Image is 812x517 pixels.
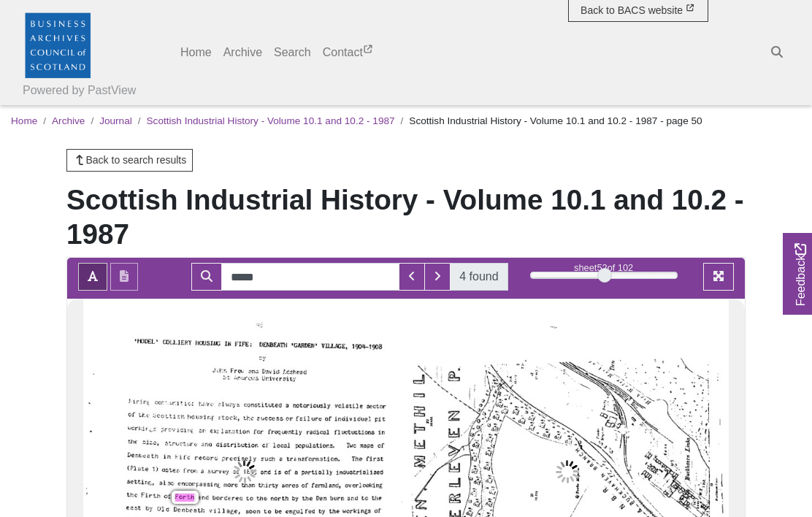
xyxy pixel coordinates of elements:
[275,509,280,513] span: be
[23,9,93,80] img: Business Archives Council of Scotland
[417,468,419,472] span: ..
[225,342,229,347] span: IN
[367,401,385,408] span: sector
[342,508,369,515] span: workings
[175,455,187,462] span: Fif'c
[142,441,158,449] span: size,
[292,342,312,347] span: 'GARDElJ
[331,494,341,499] span: burn
[268,38,317,67] a: Search
[319,509,323,513] span: by
[249,369,251,373] span: a
[157,508,167,515] span: Old
[128,453,153,460] span: Den~eath
[263,442,267,448] span: cf
[286,508,311,515] span: engulfed
[135,341,153,348] span: 'mDEL'
[188,413,210,420] span: hou~ir.r
[218,38,268,67] a: Archive
[260,356,265,361] span: by
[302,467,329,475] span: p<lrtially
[250,375,258,380] span: .,:.s
[162,469,176,474] span: dnte.:.
[178,480,214,486] span: e·ncor.~assir.l
[378,426,384,434] span: in
[147,115,395,126] a: Scottish Industrial History - Volume 10.1 and 10.2 - 1987
[224,482,236,487] span: more
[233,468,238,475] span: of
[175,38,218,67] a: Home
[191,263,222,291] button: Search
[144,402,150,407] span: nr_
[287,453,336,461] span: tr~nsformation.
[409,115,702,126] span: Scottish Industrial History - Volume 10.1 and 10.2 - 1987 - page 50
[325,414,331,421] span: of
[283,369,302,374] span: /.cshead
[678,359,694,375] span: ·~.
[337,467,379,475] span: industrialised
[378,442,384,451] span: cf
[450,263,507,291] span: 4 found
[275,468,279,475] span: is
[242,481,253,488] span: than
[221,263,400,291] input: Search for
[352,341,372,353] span: [DATE]-[DATE]
[221,427,246,434] span: lar.3t.ion
[708,380,710,391] span: !
[360,444,371,448] span: maps
[223,375,228,380] span: ~t
[213,494,240,501] span: bordered
[286,402,288,407] span: a
[174,508,201,514] span: Denbe-ath
[263,369,271,373] span: Dav
[164,494,169,500] span: of
[259,480,275,489] span: thirty
[372,494,381,501] span: the
[330,508,337,513] span: the
[693,383,694,388] span: •
[273,368,277,375] span: id
[196,342,216,347] span: Housnx:;
[347,444,355,448] span: Twc
[317,495,325,499] span: Den
[127,508,138,514] span: east
[231,369,243,373] span: Frco.-:
[23,6,93,83] a: Business Archives Council of Scotland logo
[243,469,255,474] span: 1£93
[155,401,175,406] span: cor:~.ur.i
[218,413,237,421] span: !'tock,
[127,494,135,500] span: the
[128,427,154,432] span: ~Jcrkir.;__s
[217,368,226,372] span: d~:-.
[296,442,332,449] span: populatior.s.
[181,401,192,408] span: tie::
[322,342,342,347] span: VILI..AGE,
[159,481,164,488] span: al
[261,456,272,461] span: such
[196,455,215,462] span: record
[424,263,451,291] button: Next Match
[254,427,262,434] span: for
[792,242,810,305] span: Feedback
[294,401,326,408] span: notoriously
[164,455,168,462] span: in
[273,441,287,448] span: local
[222,454,250,462] span: precisely
[691,371,708,389] span: ....
[199,402,212,407] span: t·.<·V'-'
[198,494,207,499] span: and
[243,414,251,421] span: the
[302,481,307,488] span: of
[374,506,381,516] span: of
[292,495,296,499] span: by
[66,183,746,251] h1: Scottish Industrial History - Volume 10.1 and 10.2 - 1987
[280,456,282,461] span: a
[153,413,181,422] span: ::;cotti:h
[311,481,335,488] span: farmland,
[153,469,157,474] span: 1)
[245,508,258,514] span: soon
[399,263,425,291] button: Previous Match
[263,375,294,382] span: Ur.iversit.y
[296,413,318,421] span: f<:ilure
[52,115,85,126] a: Archive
